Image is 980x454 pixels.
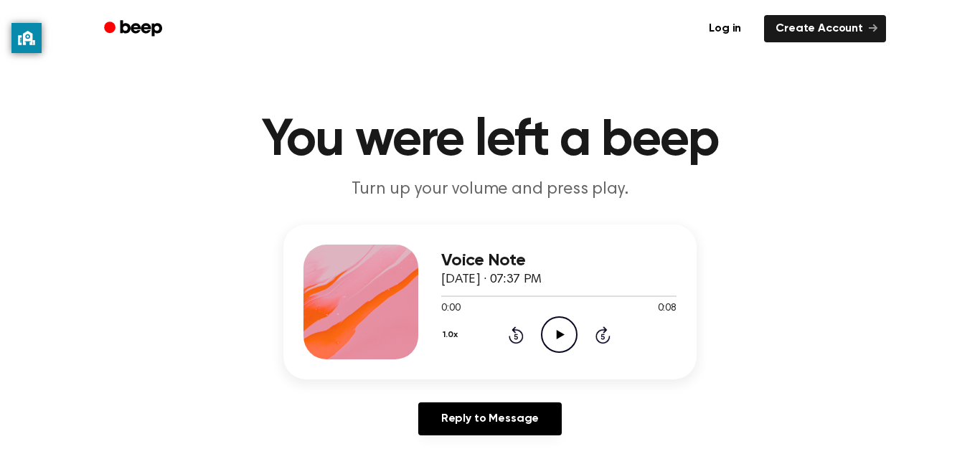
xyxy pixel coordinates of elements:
[11,23,42,53] button: privacy banner
[94,15,175,43] a: Beep
[694,12,755,45] a: Log in
[123,115,857,166] h1: You were left a beep
[441,273,542,286] span: [DATE] · 07:37 PM
[764,15,886,42] a: Create Account
[658,301,677,316] span: 0:08
[418,402,562,435] a: Reply to Message
[441,251,677,270] h3: Voice Note
[441,323,463,347] button: 1.0x
[441,301,460,316] span: 0:00
[215,178,765,202] p: Turn up your volume and press play.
